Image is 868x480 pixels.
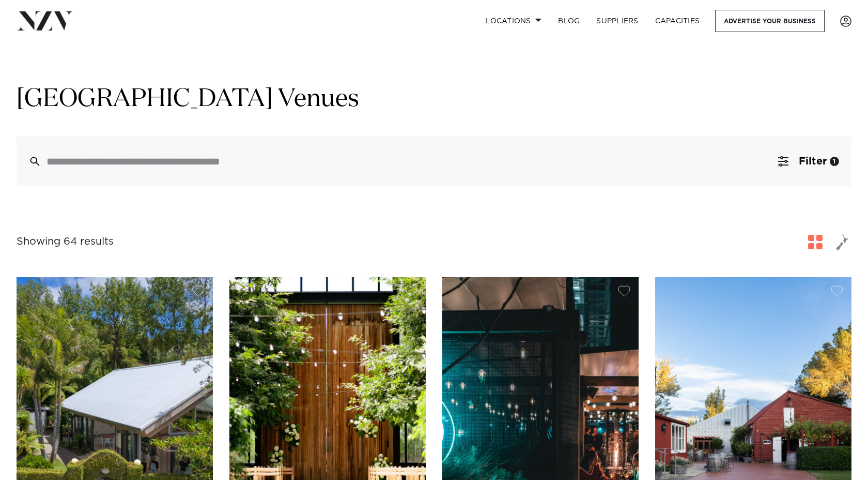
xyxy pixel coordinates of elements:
a: BLOG [550,10,588,32]
a: SUPPLIERS [588,10,646,32]
img: nzv-logo.png [17,11,73,30]
a: Locations [477,10,550,32]
span: Filter [799,156,827,167]
div: Showing 64 results [17,234,114,250]
a: Advertise your business [715,10,825,32]
a: Capacities [647,10,708,32]
button: Filter1 [766,137,851,186]
div: 1 [830,157,839,166]
h1: [GEOGRAPHIC_DATA] Venues [17,83,851,116]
